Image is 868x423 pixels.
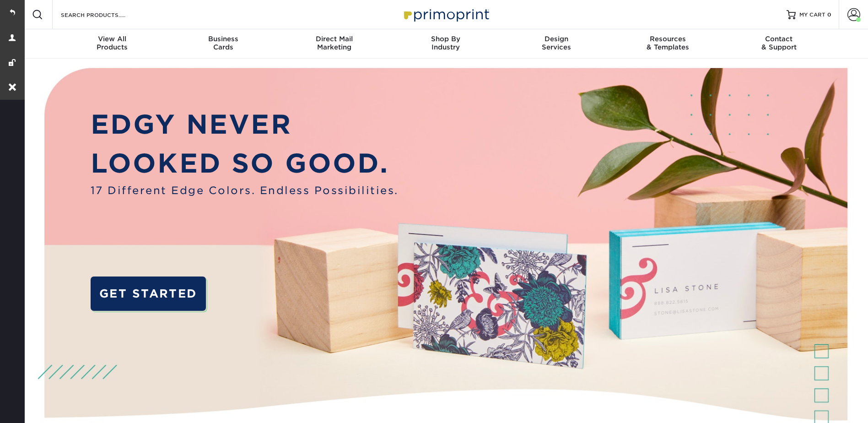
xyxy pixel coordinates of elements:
[400,5,491,24] img: Primoprint
[91,144,399,183] p: LOOKED SO GOOD.
[167,35,279,43] span: Business
[57,35,168,51] div: Products
[501,35,612,51] div: Services
[91,277,206,311] a: GET STARTED
[723,35,835,51] div: & Support
[91,105,399,144] p: EDGY NEVER
[390,35,501,43] span: Shop By
[723,35,835,43] span: Contact
[57,29,168,59] a: View AllProducts
[91,183,399,198] span: 17 Different Edge Colors. Endless Possibilities.
[60,9,149,20] input: SEARCH PRODUCTS.....
[390,35,501,51] div: Industry
[279,29,390,59] a: Direct MailMarketing
[612,35,723,51] div: & Templates
[723,29,835,59] a: Contact& Support
[167,29,279,59] a: BusinessCards
[501,35,612,43] span: Design
[167,35,279,51] div: Cards
[827,11,831,18] span: 0
[57,35,168,43] span: View All
[612,29,723,59] a: Resources& Templates
[501,29,612,59] a: DesignServices
[390,29,501,59] a: Shop ByIndustry
[279,35,390,51] div: Marketing
[612,35,723,43] span: Resources
[279,35,390,43] span: Direct Mail
[799,11,825,19] span: MY CART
